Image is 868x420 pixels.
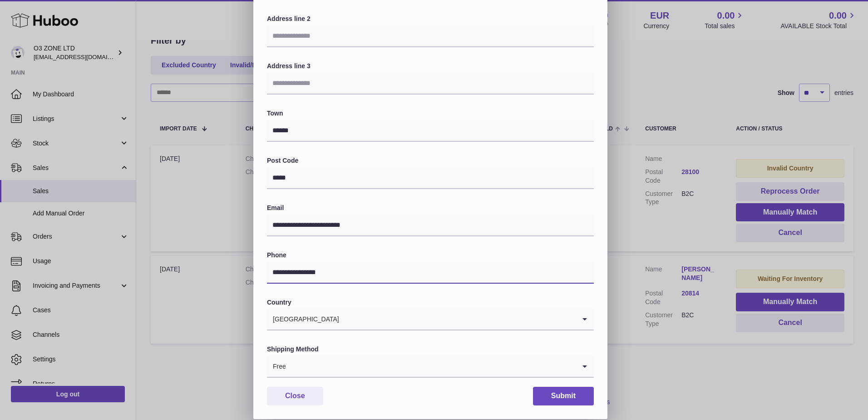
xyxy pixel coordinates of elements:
[267,345,594,354] label: Shipping Method
[340,309,576,330] input: Search for option
[267,251,594,260] label: Phone
[267,356,594,378] div: Search for option
[267,309,340,330] span: [GEOGRAPHIC_DATA]
[267,356,286,377] span: Free
[267,204,594,212] label: Email
[267,309,594,330] div: Search for option
[267,109,594,118] label: Town
[533,387,594,405] button: Submit
[267,15,594,23] label: Address line 2
[267,387,323,405] button: Close
[267,156,594,165] label: Post Code
[267,62,594,70] label: Address line 3
[267,298,594,307] label: Country
[286,356,576,377] input: Search for option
